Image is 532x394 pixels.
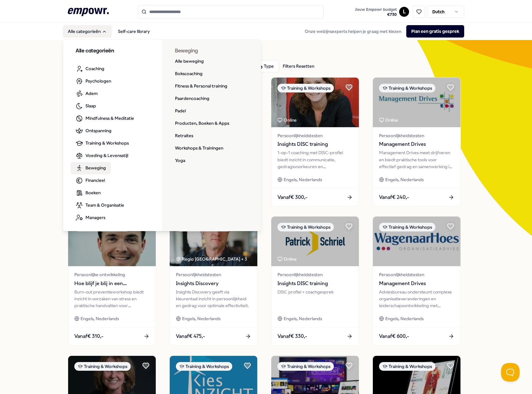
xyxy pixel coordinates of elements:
[71,150,133,162] a: Voeding & Levensstijl
[277,223,334,231] div: Training & Workshops
[71,87,102,100] a: Adem
[373,78,460,127] img: package image
[85,177,105,184] span: Financieel
[71,212,110,224] a: Managers
[406,25,464,38] button: Plan een gratis gesprek
[176,256,247,262] div: Regio [GEOGRAPHIC_DATA] + 3
[277,84,334,92] div: Training & Workshops
[277,280,353,288] span: Insights DISC training
[373,217,460,266] img: package image
[379,117,398,123] div: Online
[138,5,324,19] input: Search for products, categories or subcategories
[85,164,106,171] span: Beweging
[170,105,191,117] a: Padel
[85,115,134,122] span: Mindfulness & Meditatie
[85,65,104,72] span: Coaching
[379,289,454,309] div: Adviesbureau ondersteunt complexe organisatieveranderingen en leiderschapsontwikkeling met strate...
[277,149,353,170] div: 1-op-1 coaching met DISC-profiel biedt inzicht in communicatie, gedragsvoorkeuren en ontwikkelpun...
[284,315,322,322] span: Engels, Nederlands
[85,214,105,221] span: Managers
[277,117,297,123] div: Online
[170,217,257,266] img: package image
[85,189,101,196] span: Boeken
[85,90,98,97] span: Adem
[283,63,314,69] div: Filters Resetten
[71,162,111,174] a: Beweging
[385,176,424,183] span: Engels, Nederlands
[271,78,359,127] img: package image
[74,362,131,371] div: Training & Workshops
[63,25,155,38] nav: Main
[176,271,251,278] span: Persoonlijkheidstesten
[399,7,409,17] button: L
[277,193,307,201] span: Vanaf € 300,-
[252,60,279,72] button: Type
[354,6,398,18] button: Jouw Empowr budget€730
[379,280,454,288] span: Management Drives
[271,77,359,206] a: package imageTraining & WorkshopsOnlinePersoonlijkheidstestenInsights DISC training1-op-1 coachin...
[277,332,307,340] span: Vanaf € 330,-
[71,75,116,87] a: Psychologen
[76,47,150,55] h3: Alle categorieën
[74,289,150,309] div: Burn-out preventieworkshop biedt inzicht in oorzaken van stress en praktische handvatten voor ene...
[63,25,112,38] button: Alle categorieën
[271,216,359,345] a: package imageTraining & WorkshopsOnlinePersoonlijkheidstestenInsights DISC trainingDISC profiel +...
[373,216,461,345] a: package imageTraining & WorkshopsPersoonlijkheidstestenManagement DrivesAdviesbureau ondersteunt ...
[277,362,334,371] div: Training & Workshops
[170,154,190,167] a: Yoga
[379,193,409,201] span: Vanaf € 240,-
[71,187,106,199] a: Boeken
[85,102,96,109] span: Slaap
[63,40,261,231] div: Alle categorieën
[71,174,110,187] a: Financieel
[176,332,205,340] span: Vanaf € 475,-
[170,130,198,142] a: Retraites
[277,289,353,309] div: DISC profiel + coachgesprek
[170,55,209,68] a: Alle beweging
[379,84,435,92] div: Training & Workshops
[355,12,397,17] span: € 730
[85,152,128,159] span: Voeding & Levensstijl
[85,202,124,208] span: Team & Organisatie
[182,315,220,322] span: Engels, Nederlands
[385,315,424,322] span: Engels, Nederlands
[379,223,435,231] div: Training & Workshops
[71,100,101,112] a: Slaap
[74,332,103,340] span: Vanaf € 310,-
[74,271,150,278] span: Persoonlijke ontwikkeling
[175,47,249,55] h3: Beweging
[85,140,129,146] span: Training & Workshops
[71,112,139,125] a: Mindfulness & Meditatie
[170,142,228,154] a: Workshops & Trainingen
[379,332,409,340] span: Vanaf € 600,-
[379,149,454,170] div: Management Drives meet drijfveren en biedt praktische tools voor effectief gedrag en samenwerking...
[176,289,251,309] div: Insights Discovery geeft via kleurentaal inzicht in persoonlijkheid en gedrag voor optimale effec...
[74,280,150,288] span: Hoe blijf je blij in een prestatiemaatschappij (workshop)
[271,217,359,266] img: package image
[71,137,134,150] a: Training & Workshops
[284,176,322,183] span: Engels, Nederlands
[113,25,155,38] a: Self-care library
[277,256,297,262] div: Online
[277,271,353,278] span: Persoonlijkheidstesten
[373,77,461,206] a: package imageTraining & WorkshopsOnlinePersoonlijkheidstestenManagement DrivesManagement Drives m...
[68,216,156,345] a: package imageTraining & WorkshopsPersoonlijke ontwikkelingHoe blijf je blij in een prestatiemaats...
[85,127,111,134] span: Ontspanning
[277,140,353,148] span: Insights DISC training
[355,7,397,12] span: Jouw Empowr budget
[352,5,399,18] a: Jouw Empowr budget€730
[68,217,156,266] img: package image
[71,125,116,137] a: Ontspanning
[176,280,251,288] span: Insights Discovery
[379,132,454,139] span: Persoonlijkheidstesten
[379,362,435,371] div: Training & Workshops
[170,92,214,105] a: Paardencoaching
[170,68,207,80] a: Bokscoaching
[71,199,129,212] a: Team & Organisatie
[176,362,232,371] div: Training & Workshops
[379,271,454,278] span: Persoonlijkheidstesten
[71,63,109,75] a: Coaching
[170,80,232,92] a: Fitness & Personal training
[501,363,520,382] iframe: Help Scout Beacon - Open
